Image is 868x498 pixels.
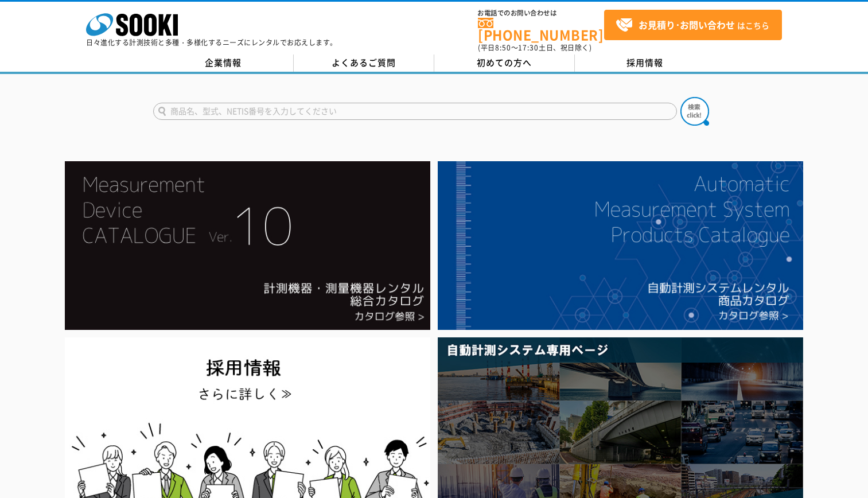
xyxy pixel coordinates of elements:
span: (平日 ～ 土日、祝日除く) [478,42,591,53]
a: よくあるご質問 [294,55,434,72]
img: 自動計測システムカタログ [438,161,803,330]
strong: お見積り･お問い合わせ [639,18,735,32]
a: [PHONE_NUMBER] [478,18,604,41]
img: btn_search.png [680,97,709,126]
p: 日々進化する計測技術と多種・多様化するニーズにレンタルでお応えします。 [86,39,337,46]
input: 商品名、型式、NETIS番号を入力してください [153,103,677,120]
span: 初めての方へ [477,56,532,69]
span: 8:50 [495,42,511,53]
span: 17:30 [518,42,539,53]
a: お見積り･お問い合わせはこちら [604,10,782,40]
img: Catalog Ver10 [65,161,430,330]
a: 企業情報 [153,55,294,72]
span: はこちら [616,17,769,34]
a: 初めての方へ [434,55,575,72]
span: お電話でのお問い合わせは [478,10,604,17]
a: 採用情報 [575,55,715,72]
